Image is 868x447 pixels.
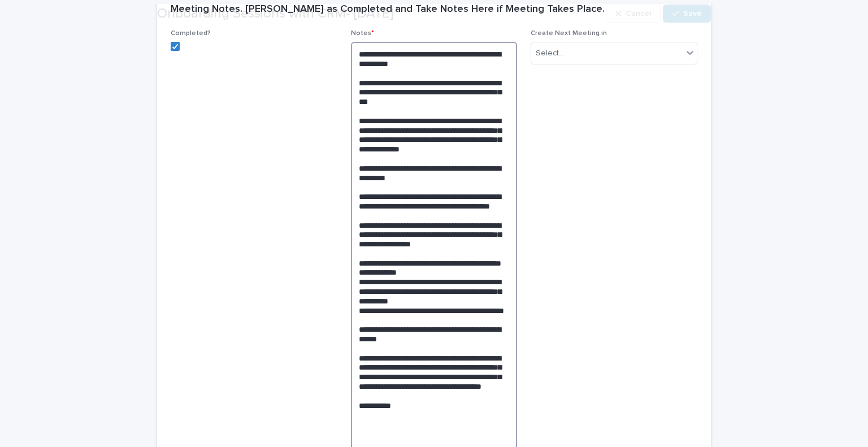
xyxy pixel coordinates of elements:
div: Select... [536,47,564,59]
span: Save [683,10,702,18]
h2: Onboarding Sessions with CRM- [DATE] [157,6,393,22]
span: Completed? [171,30,211,37]
span: Create Next Meeting in [531,30,607,37]
button: Cancel [606,5,661,23]
button: Save [663,5,711,23]
span: Notes [351,30,374,37]
span: Cancel [626,10,651,18]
